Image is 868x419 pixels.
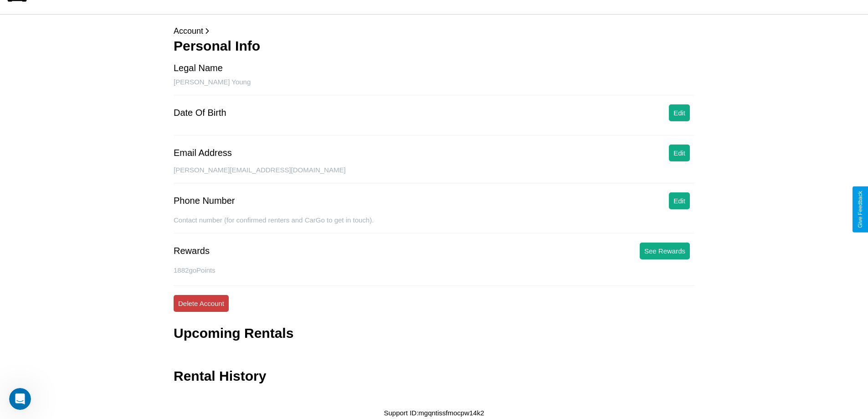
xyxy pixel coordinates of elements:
div: [PERSON_NAME] Young [174,78,694,95]
div: Legal Name [174,63,223,73]
button: Delete Account [174,295,229,312]
button: Edit [669,104,690,121]
div: Date Of Birth [174,108,226,118]
p: Account [174,24,694,38]
button: See Rewards [640,243,690,259]
div: Give Feedback [857,191,863,228]
h3: Upcoming Rentals [174,326,293,341]
p: Support ID: mgqntissfmocpw14k2 [384,407,484,419]
div: [PERSON_NAME][EMAIL_ADDRESS][DOMAIN_NAME] [174,166,694,183]
div: Rewards [174,246,210,256]
h3: Personal Info [174,38,694,54]
button: Edit [669,145,690,161]
p: 1882 goPoints [174,264,694,276]
h3: Rental History [174,368,266,384]
div: Contact number (for confirmed renters and CarGo to get in touch). [174,216,694,233]
div: Email Address [174,148,232,158]
div: Phone Number [174,196,235,206]
iframe: Intercom live chat [9,388,31,410]
button: Edit [669,192,690,209]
